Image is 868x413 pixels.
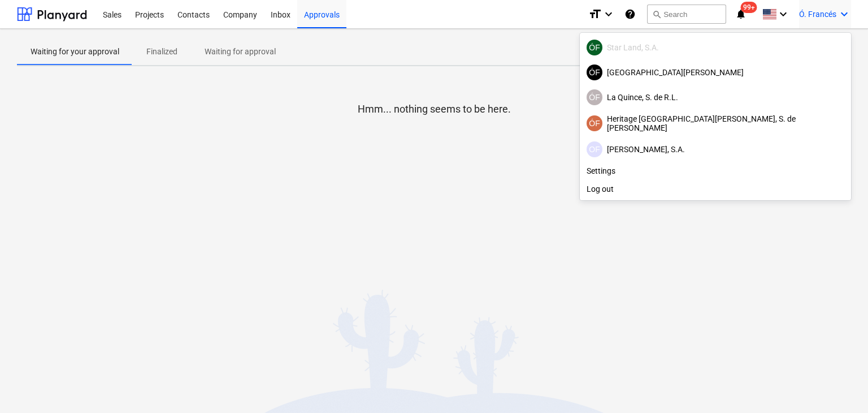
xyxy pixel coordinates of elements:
[587,64,602,80] div: Óscar Francés
[587,40,602,55] div: Óscar Francés
[587,40,844,55] div: Star Land, S.A.
[580,162,851,180] div: Settings
[589,145,600,154] span: OF
[587,89,602,105] div: Óscar Francés
[587,115,602,131] div: Óscar Francés
[587,89,844,105] div: La Quince, S. de R.L.
[589,68,600,77] span: ÓF
[589,119,600,128] span: ÓF
[589,43,600,52] span: ÓF
[587,64,844,80] div: [GEOGRAPHIC_DATA][PERSON_NAME]
[580,180,851,198] div: Log out
[811,359,868,413] div: Widget de chat
[589,93,600,102] span: ÓF
[811,359,868,413] iframe: Chat Widget
[587,114,844,132] div: Heritage [GEOGRAPHIC_DATA][PERSON_NAME], S. de [PERSON_NAME]
[587,141,844,157] div: [PERSON_NAME], S.A.
[587,141,602,157] div: Oscar Frances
